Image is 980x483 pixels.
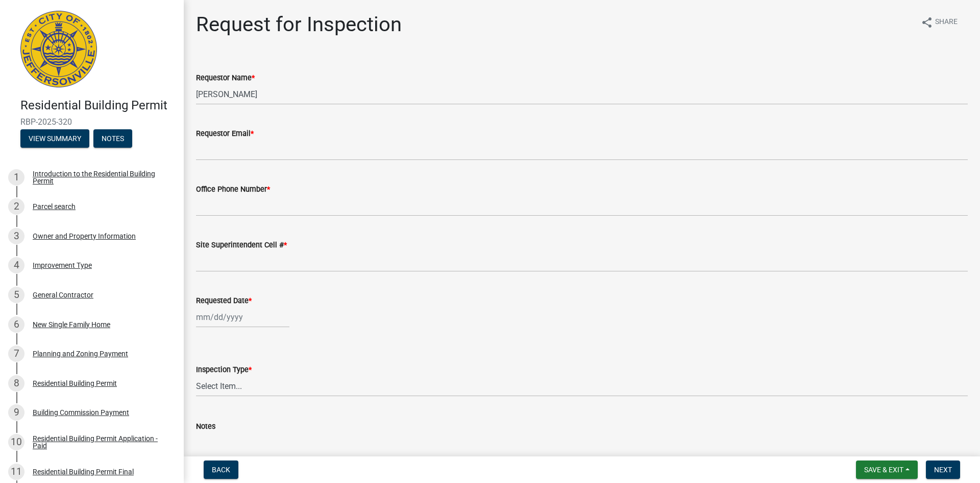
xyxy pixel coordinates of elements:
[33,203,76,210] div: Parcel search
[8,169,24,186] div: 1
[204,461,238,479] button: Back
[20,11,97,87] img: City of Jeffersonville, Indiana
[33,350,128,357] div: Planning and Zoning Payment
[20,117,163,127] span: RBP-2025-320
[8,346,24,362] div: 7
[8,316,24,333] div: 6
[33,262,92,269] div: Improvement Type
[20,98,176,113] h4: Residential Building Permit
[196,307,289,328] input: mm/dd/yyyy
[926,461,960,479] button: Next
[20,129,89,148] button: View Summary
[856,461,918,479] button: Save & Exit
[33,291,93,298] div: General Contractor
[196,423,215,430] label: Notes
[196,12,402,37] h1: Request for Inspection
[921,16,933,29] i: share
[8,464,24,480] div: 11
[8,228,24,244] div: 3
[196,366,252,374] label: Inspection Type
[196,297,252,305] label: Requested Date
[33,409,129,416] div: Building Commission Payment
[196,75,255,82] label: Requestor Name
[93,129,132,148] button: Notes
[8,287,24,303] div: 5
[8,198,24,215] div: 2
[33,233,136,240] div: Owner and Property Information
[934,466,952,474] span: Next
[196,242,287,249] label: Site Superintendent Cell #
[33,321,110,328] div: New Single Family Home
[93,135,132,143] wm-modal-confirm: Notes
[913,12,966,32] button: shareShare
[8,257,24,273] div: 4
[8,404,24,421] div: 9
[33,380,117,387] div: Residential Building Permit
[20,135,89,143] wm-modal-confirm: Summary
[33,170,167,185] div: Introduction to the Residential Building Permit
[33,435,167,449] div: Residential Building Permit Application - Paid
[212,466,230,474] span: Back
[196,130,254,137] label: Requestor Email
[864,466,903,474] span: Save & Exit
[935,16,958,29] span: Share
[33,468,134,475] div: Residential Building Permit Final
[196,186,270,193] label: Office Phone Number
[8,434,24,450] div: 10
[8,375,24,392] div: 8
